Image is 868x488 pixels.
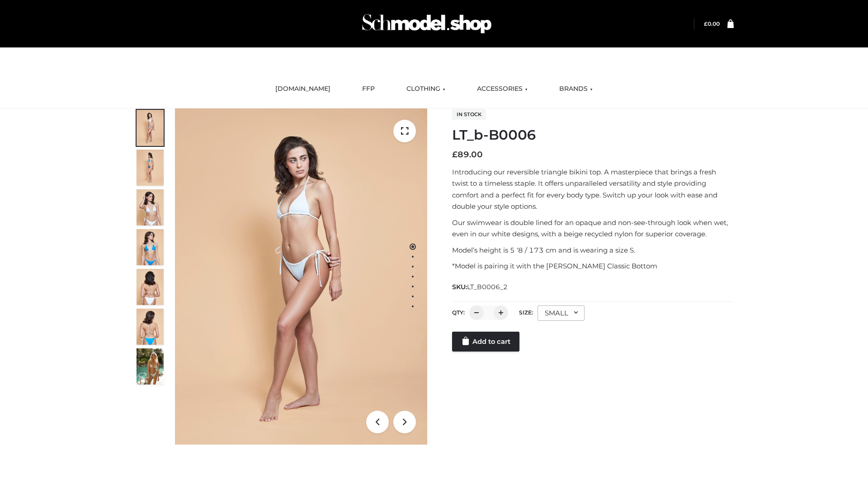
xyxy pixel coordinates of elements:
[452,244,734,256] p: Model’s height is 5 ‘8 / 173 cm and is wearing a size S.
[452,260,734,272] p: *Model is pairing it with the [PERSON_NAME] Classic Bottom
[137,348,164,385] img: Arieltop_CloudNine_AzureSky2.jpg
[400,79,452,99] a: CLOTHING
[355,79,382,99] a: FFP
[519,309,533,316] label: Size:
[452,217,734,240] p: Our swimwear is double lined for an opaque and non-see-through look when wet, even in our white d...
[269,79,337,99] a: [DOMAIN_NAME]
[137,189,164,225] img: ArielClassicBikiniTop_CloudNine_AzureSky_OW114ECO_3-scaled.jpg
[452,109,486,120] span: In stock
[452,309,465,316] label: QTY:
[137,229,164,265] img: ArielClassicBikiniTop_CloudNine_AzureSky_OW114ECO_4-scaled.jpg
[137,150,164,186] img: ArielClassicBikiniTop_CloudNine_AzureSky_OW114ECO_2-scaled.jpg
[359,6,495,42] img: Schmodel Admin 964
[452,150,483,160] bdi: 89.00
[538,305,585,321] div: SMALL
[552,79,599,99] a: BRANDS
[452,150,458,160] span: £
[137,269,164,305] img: ArielClassicBikiniTop_CloudNine_AzureSky_OW114ECO_7-scaled.jpg
[452,127,734,143] h1: LT_b-B0006
[704,20,708,27] span: £
[452,166,734,212] p: Introducing our reversible triangle bikini top. A masterpiece that brings a fresh twist to a time...
[452,282,509,292] span: SKU:
[704,20,720,27] bdi: 0.00
[137,309,164,345] img: ArielClassicBikiniTop_CloudNine_AzureSky_OW114ECO_8-scaled.jpg
[175,108,427,445] img: LT_b-B0006
[452,332,519,352] a: Add to cart
[467,283,508,291] span: LT_B0006_2
[137,110,164,146] img: ArielClassicBikiniTop_CloudNine_AzureSky_OW114ECO_1-scaled.jpg
[470,79,534,99] a: ACCESSORIES
[704,20,720,27] a: £0.00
